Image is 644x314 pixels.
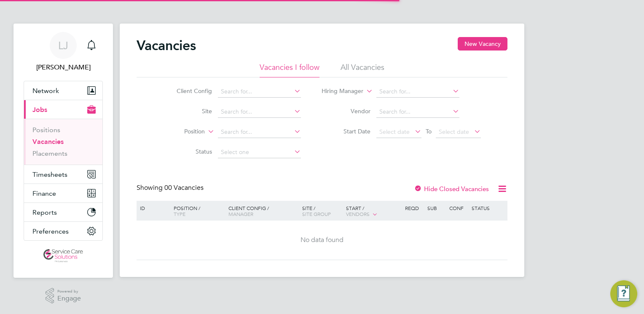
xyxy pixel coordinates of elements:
[164,148,212,155] label: Status
[414,185,489,193] label: Hide Closed Vacancies
[610,280,637,307] button: Engage Resource Center
[46,288,81,304] a: Powered byEngage
[24,184,102,202] button: Finance
[470,201,506,215] div: Status
[138,201,167,215] div: ID
[226,201,300,221] div: Client Config /
[218,126,301,138] input: Search for...
[447,201,469,215] div: Conf
[260,62,319,77] li: Vacancies I follow
[458,37,507,51] button: New Vacancy
[24,119,102,165] div: Jobs
[376,106,459,118] input: Search for...
[218,86,301,98] input: Search for...
[32,208,57,216] span: Reports
[315,87,363,96] label: Hiring Manager
[137,37,196,54] h2: Vacancies
[167,201,226,221] div: Position /
[322,107,370,115] label: Vendor
[32,227,69,235] span: Preferences
[379,128,410,136] span: Select date
[138,236,506,245] div: No data found
[423,126,434,137] span: To
[32,149,67,157] a: Placements
[174,210,185,217] span: Type
[24,62,103,72] span: Lucy Jolley
[344,201,403,222] div: Start /
[439,128,469,136] span: Select date
[24,165,102,184] button: Timesheets
[425,201,447,215] div: Sub
[341,62,384,77] li: All Vacancies
[32,189,56,197] span: Finance
[32,106,47,114] span: Jobs
[300,201,344,221] div: Site /
[403,201,425,215] div: Reqd
[43,249,83,263] img: servicecare-logo-retina.png
[57,288,81,295] span: Powered by
[24,222,102,240] button: Preferences
[228,210,253,217] span: Manager
[137,184,205,192] div: Showing
[32,87,59,95] span: Network
[57,295,81,302] span: Engage
[164,184,204,192] span: 00 Vacancies
[24,249,103,263] a: Go to home page
[164,87,212,95] label: Client Config
[164,107,212,115] label: Site
[58,40,68,51] span: LJ
[32,126,60,134] a: Positions
[24,81,102,100] button: Network
[32,138,64,146] a: Vacancies
[24,203,102,221] button: Reports
[346,210,370,217] span: Vendors
[156,128,205,136] label: Position
[376,86,459,98] input: Search for...
[218,146,301,158] input: Select one
[302,210,331,217] span: Site Group
[24,32,103,72] a: LJ[PERSON_NAME]
[32,170,67,178] span: Timesheets
[322,128,370,135] label: Start Date
[218,106,301,118] input: Search for...
[24,100,102,119] button: Jobs
[13,24,113,278] nav: Main navigation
